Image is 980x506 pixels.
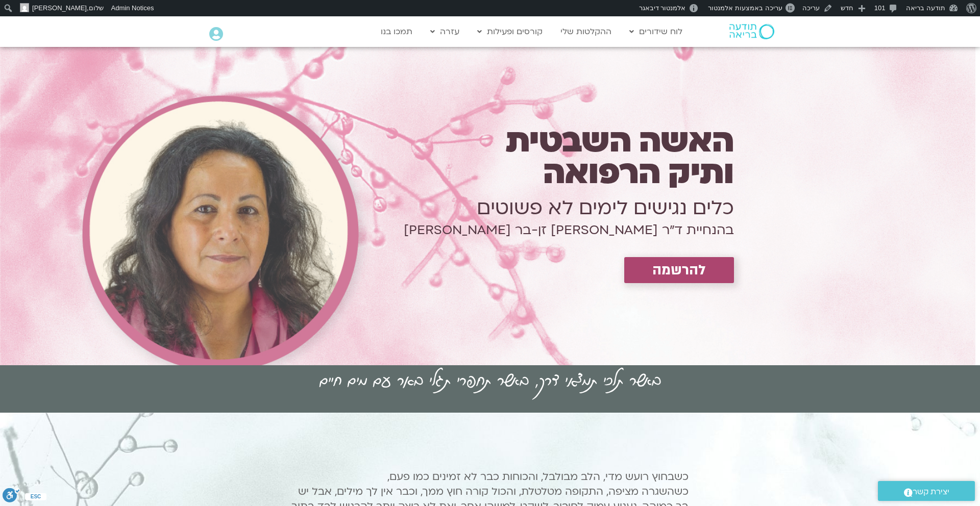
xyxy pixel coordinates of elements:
h1: האשה השבטית ותיק הרפואה [334,125,734,189]
span: להרשמה [652,262,706,278]
a: יצירת קשר [878,481,975,501]
span: [PERSON_NAME] [32,4,87,12]
h1: כלים נגישים לימים לא פשוטים [334,194,734,222]
span: כשבחוץ רועש מדי, הלב מבולבל, והכוחות כבר לא זמינים כמו פעם, [387,470,689,484]
h1: בהנחיית ד״ר [PERSON_NAME] זן-בר [PERSON_NAME] [334,228,734,232]
span: עריכה באמצעות אלמנטור [708,4,782,12]
a: קורסים ופעילות [472,22,548,41]
a: להרשמה [624,257,734,283]
a: ההקלטות שלי [555,22,617,41]
img: תודעה בריאה [729,24,774,39]
span: יצירת קשר [913,485,949,499]
a: עזרה [425,22,464,41]
a: תמכו בנו [376,22,418,41]
a: לוח שידורים [624,22,688,41]
h2: באשר תלכי תמצאי דרך, באשר תחפרי תגלי באר עם מים חיים [320,366,661,393]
